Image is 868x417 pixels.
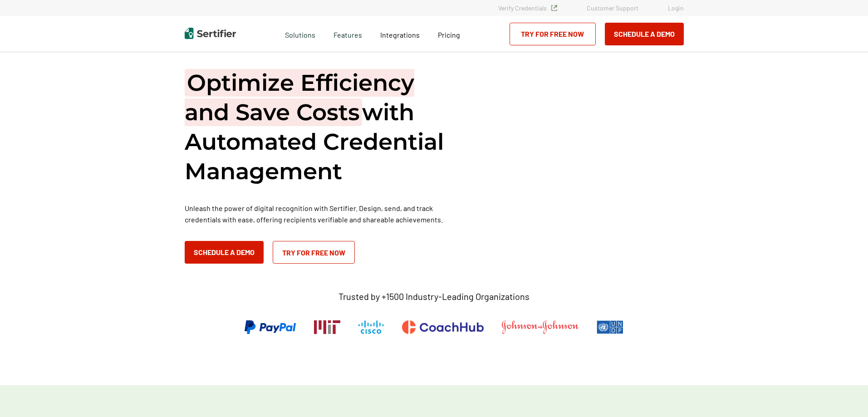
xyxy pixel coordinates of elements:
[185,68,457,186] h1: with Automated Credential Management
[402,320,484,334] img: CoachHub
[510,23,596,45] a: Try for Free Now
[438,28,460,39] a: Pricing
[380,30,420,39] span: Integrations
[668,4,684,12] a: Login
[333,28,362,39] span: Features
[245,320,296,334] img: PayPal
[273,241,355,264] a: Try for Free Now
[498,4,557,12] a: Verify Credentials
[438,30,460,39] span: Pricing
[597,320,623,334] img: UNDP
[380,28,420,39] a: Integrations
[551,5,557,11] img: Verified
[185,28,236,39] img: Sertifier | Digital Credentialing Platform
[587,4,638,12] a: Customer Support
[185,69,414,126] span: Optimize Efficiency and Save Costs
[285,28,315,39] span: Solutions
[502,320,578,334] img: Johnson & Johnson
[314,320,340,334] img: Massachusetts Institute of Technology
[358,320,384,334] img: Cisco
[185,202,457,225] p: Unleash the power of digital recognition with Sertifier. Design, send, and track credentials with...
[338,291,530,302] p: Trusted by +1500 Industry-Leading Organizations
